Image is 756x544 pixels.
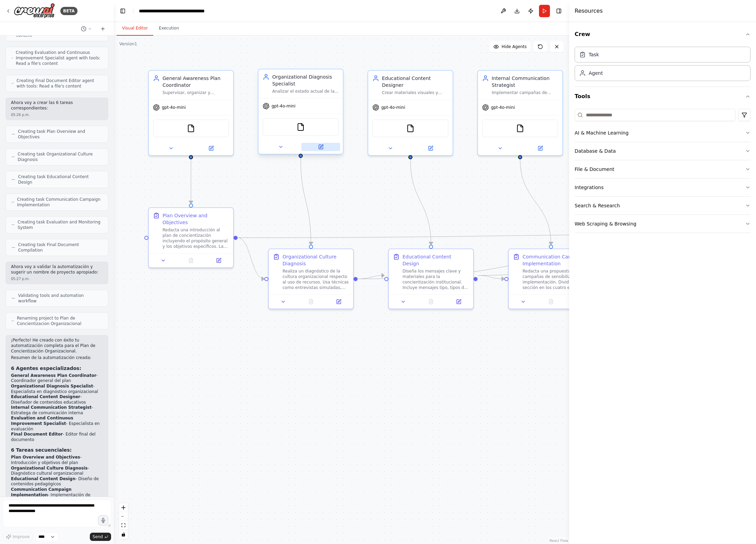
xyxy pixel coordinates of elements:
button: Hide left sidebar [118,6,128,16]
button: Improve [3,532,33,541]
div: Communication Campaign Implementation [523,253,589,267]
strong: Evaluation and Continuous Improvement Specialist [11,416,73,426]
strong: Final Document Editor [11,432,63,437]
button: No output available [417,298,446,306]
li: - Coordinador general del plan [11,373,103,384]
button: Open in side panel [411,144,450,152]
button: Tools [575,87,751,106]
button: toggle interactivity [119,530,128,539]
div: Diseña los mensajes clave y materiales para la concientización institucional. Incluye mensajes ti... [403,268,469,290]
div: React Flow controls [119,503,128,539]
button: Open in side panel [521,144,560,152]
button: Switch to previous chat [78,25,95,33]
strong: General Awareness Plan Coordinator [11,373,96,378]
img: FileReadTool [187,124,195,132]
li: - Implementación de campañas [11,487,103,503]
div: Agent [589,70,603,77]
button: Open in side panel [447,298,470,306]
h3: 6 Tareas secuenciales: [11,447,103,453]
strong: Organizational Diagnosis Specialist [11,384,93,389]
div: Internal Communication StrategistImplementar campañas de sensibilización sobre eficiencia y cultu... [477,70,563,156]
g: Edge from 381dde91-4c5a-4949-95c5-aedd15155873 to d90552d1-cb91-40e3-9ed1-08bd49105c8d [358,272,384,282]
button: Search & Research [575,197,751,215]
button: zoom in [119,503,128,512]
g: Edge from 381dde91-4c5a-4949-95c5-aedd15155873 to 0fd82aee-cace-467f-852d-4aaaa166f36c [358,231,744,282]
div: Organizational Diagnosis Specialist [272,73,339,87]
div: Educational Content Designer [382,75,448,89]
div: Plan Overview and Objectives [163,212,229,226]
button: Crew [575,25,751,44]
span: Creating task Organizational Culture Diagnosis [18,151,103,162]
li: - Diseñador de contenidos educativos [11,394,103,405]
button: AI & Machine Learning [575,124,751,142]
div: Implementar campañas de sensibilización sobre eficiencia y cultura organizacional [492,90,558,95]
span: Creating task Evaluation and Monitoring System [17,219,103,230]
button: Hide Agents [489,41,531,52]
div: Version 1 [119,41,137,47]
div: Organizational Diagnosis SpecialistAnalizar el estado actual de la cultura organizacional sobre e... [258,70,344,156]
span: Creating task Educational Content Design [18,174,103,185]
div: Educational Content DesignerCrear materiales visuales y textuales impactantes basados en los hall... [368,70,453,156]
strong: Plan Overview and Objectives [11,455,80,460]
div: Crew [575,44,751,86]
div: Organizational Culture Diagnosis [283,253,349,267]
button: Open in side panel [301,143,340,151]
strong: Organizational Culture Diagnosis [11,466,88,471]
button: fit view [119,521,128,530]
g: Edge from 303c0fdf-b6f4-4f6d-8a56-f3e1806a7b84 to 381dde91-4c5a-4949-95c5-aedd15155873 [238,234,264,282]
div: Redacta una introducción al plan de concientización incluyendo el propósito general y los objetiv... [163,227,229,249]
span: gpt-4o-mini [381,105,405,110]
strong: Educational Content Designer [11,394,80,399]
button: File & Document [575,160,751,178]
div: Communication Campaign ImplementationRedacta una propuesta para las campañas de sensibilización e... [508,248,594,309]
span: gpt-4o-mini [272,103,296,109]
button: Send [90,533,111,541]
a: React Flow attribution [550,539,568,543]
strong: Educational Content Design [11,476,75,481]
li: - Editor final del documento [11,432,103,442]
div: General Awareness Plan CoordinatorSupervisar, organizar y garantizar que todas las fases del plan... [148,70,234,156]
li: - Especialista en evaluación [11,416,103,432]
h4: Resources [575,7,603,15]
span: Creating Final Document Editor agent with tools: Read a file's content [16,78,103,89]
div: Crear materiales visuales y textuales impactantes basados en los hallazgos del diagnóstico [382,90,448,95]
span: Creating task Plan Overview and Objectives [18,129,103,140]
p: Ahora voy a validar la automatización y sugerir un nombre de proyecto apropiado: [11,264,103,275]
button: Click to speak your automation idea [98,515,108,525]
span: Send [93,534,103,540]
li: - Estratega de comunicación interna [11,405,103,416]
span: Renaming project to Plan de Concientizacion Organizacional [17,315,103,326]
button: zoom out [119,512,128,521]
span: Validating tools and automation workflow [18,293,103,304]
img: FileReadTool [297,123,305,131]
button: Integrations [575,178,751,196]
div: Task [589,51,599,58]
button: Open in side panel [207,256,230,265]
div: BETA [60,7,77,15]
span: gpt-4o-mini [491,105,515,110]
strong: Internal Communication Strategist [11,405,92,410]
span: Creating Evaluation and Continuous Improvement Specialist agent with tools: Read a file's content [16,50,103,66]
li: - Diseño de contenidos pedagógicos [11,476,103,487]
button: Open in side panel [192,144,230,152]
img: Logo [14,3,55,19]
g: Edge from 96075e80-5137-4405-b11d-46c8653e589a to d90552d1-cb91-40e3-9ed1-08bd49105c8d [407,159,434,245]
div: Tools [575,106,751,239]
button: No output available [177,256,206,265]
div: General Awareness Plan Coordinator [163,75,229,89]
h3: 6 Agentes especializados: [11,365,103,372]
button: Start a new chat [97,25,108,33]
span: Creating task Final Document Compilation [18,242,103,253]
div: Supervisar, organizar y garantizar que todas las fases del plan se desarrollen de forma integral,... [163,90,229,95]
div: Redacta una propuesta para las campañas de sensibilización e implementación. Divide la sección en... [523,268,589,290]
div: Educational Content DesignDiseña los mensajes clave y materiales para la concientización instituc... [388,248,474,309]
span: Hide Agents [502,44,527,49]
button: No output available [537,298,566,306]
img: FileReadTool [406,124,415,132]
g: Edge from d90552d1-cb91-40e3-9ed1-08bd49105c8d to 0fd82aee-cace-467f-852d-4aaaa166f36c [478,231,744,279]
button: Execution [153,21,184,36]
button: No output available [297,298,326,306]
g: Edge from 3656c349-e688-4dc2-9389-a702364af8ce to 381dde91-4c5a-4949-95c5-aedd15155873 [297,158,314,245]
span: gpt-4o-mini [162,105,186,110]
g: Edge from ae0feb39-b96b-41ad-b61a-6ed3e46338a7 to 303c0fdf-b6f4-4f6d-8a56-f3e1806a7b84 [188,159,194,204]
